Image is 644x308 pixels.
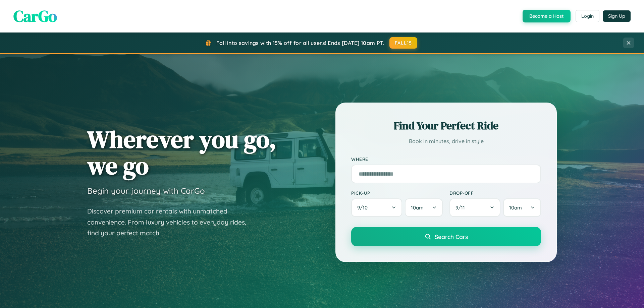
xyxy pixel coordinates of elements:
[503,198,541,217] button: 10am
[13,5,57,27] span: CarGo
[449,190,541,196] label: Drop-off
[509,204,522,211] span: 10am
[389,37,418,49] button: FALL15
[405,198,443,217] button: 10am
[411,204,424,211] span: 10am
[87,206,255,239] p: Discover premium car rentals with unmatched convenience. From luxury vehicles to everyday rides, ...
[87,126,276,179] h1: Wherever you go, we go
[351,190,443,196] label: Pick-up
[603,10,631,22] button: Sign Up
[435,233,468,240] span: Search Cars
[351,198,402,217] button: 9/10
[351,118,541,133] h2: Find Your Perfect Ride
[449,198,500,217] button: 9/11
[455,204,468,211] span: 9 / 11
[357,204,371,211] span: 9 / 10
[351,227,541,246] button: Search Cars
[523,10,571,22] button: Become a Host
[576,10,599,22] button: Login
[216,40,384,46] span: Fall into savings with 15% off for all users! Ends [DATE] 10am PT.
[351,156,541,162] label: Where
[87,186,205,196] h3: Begin your journey with CarGo
[351,136,541,146] p: Book in minutes, drive in style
